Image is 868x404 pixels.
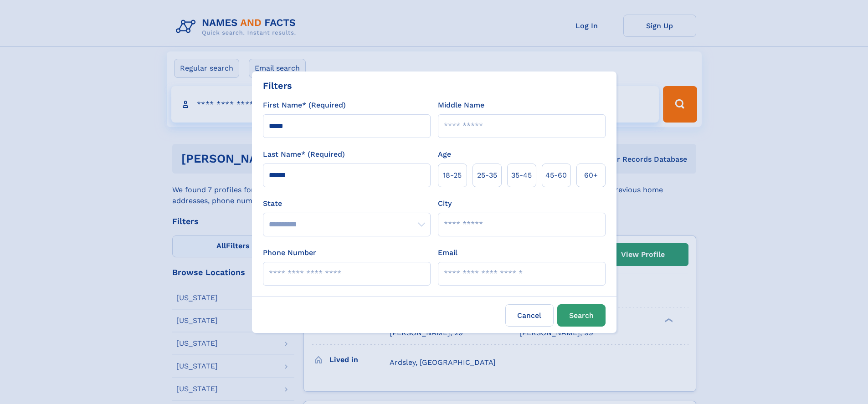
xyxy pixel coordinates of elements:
[557,304,606,327] button: Search
[505,304,554,327] label: Cancel
[584,170,598,181] span: 60+
[263,247,316,258] label: Phone Number
[511,170,532,181] span: 35‑45
[263,149,345,160] label: Last Name* (Required)
[263,100,346,111] label: First Name* (Required)
[263,198,431,209] label: State
[438,100,484,111] label: Middle Name
[545,170,567,181] span: 45‑60
[477,170,497,181] span: 25‑35
[443,170,462,181] span: 18‑25
[438,198,452,209] label: City
[438,247,457,258] label: Email
[263,79,292,92] div: Filters
[438,149,451,160] label: Age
